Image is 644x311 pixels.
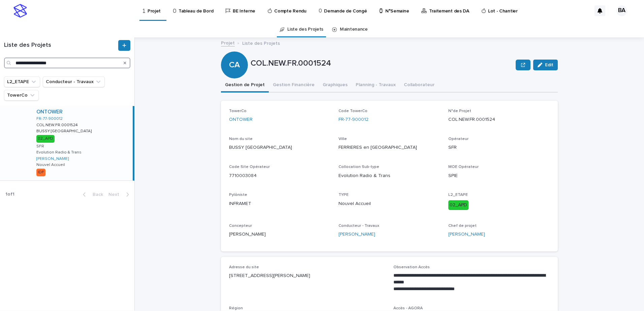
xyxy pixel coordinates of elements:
[36,163,65,167] p: Nouvel Accueil
[339,137,347,141] span: Ville
[4,42,117,49] h1: Liste des Projets
[339,109,367,113] span: Code TowerCo
[36,157,69,161] a: [PERSON_NAME]
[36,144,44,149] p: SFR
[339,165,379,169] span: Collocation Sub-type
[36,122,79,128] p: COL.NEW.FR.0001524
[13,4,27,18] img: stacker-logo-s-only.png
[106,192,134,198] button: Next
[319,78,352,93] button: Graphiques
[448,231,485,238] a: [PERSON_NAME]
[36,150,82,155] p: Evolution Radio & Trans
[393,265,430,269] span: Observation Accès
[339,231,375,238] a: [PERSON_NAME]
[339,200,440,207] p: Nouvel Accueil
[36,169,45,176] div: IDF
[229,109,247,113] span: TowerCo
[352,78,400,93] button: Planning - Travaux
[339,144,440,151] p: FERRIERES en [GEOGRAPHIC_DATA]
[108,192,123,197] span: Next
[4,90,39,101] button: TowerCo
[339,193,349,197] span: TYPE
[242,39,280,46] p: Liste des Projets
[221,33,248,70] div: CA
[448,109,471,113] span: N°de Projet
[448,144,550,151] p: SFR
[43,76,105,87] button: Conducteur - Travaux
[448,224,477,228] span: Chef de projet
[229,193,247,197] span: Pylôniste
[448,172,550,179] p: SPIE
[229,144,330,151] p: BUSSY [GEOGRAPHIC_DATA]
[533,60,558,70] button: Edit
[4,76,40,87] button: L2_ETAPE
[616,5,627,16] div: BA
[340,22,368,37] a: Maintenance
[448,200,469,210] div: 02_APD
[229,231,330,238] p: [PERSON_NAME]
[339,224,379,228] span: Conducteur - Travaux
[221,78,269,93] button: Gestion de Projet
[339,116,368,123] a: FR-77-900012
[339,172,440,179] p: Evolution Radio & Trans
[448,193,468,197] span: L2_ETAPE
[229,200,330,207] p: INFRAMET
[36,135,55,142] div: 02_APD
[89,192,103,197] span: Back
[36,116,63,121] a: FR-77-900012
[448,137,469,141] span: Opérateur
[229,306,243,310] span: Région
[229,265,259,269] span: Adresse du site
[448,165,479,169] span: MOE Opérateur
[36,109,63,115] a: ONTOWER
[251,59,513,68] p: COL.NEW.FR.0001524
[269,78,319,93] button: Gestion Financière
[229,272,385,279] p: [STREET_ADDRESS][PERSON_NAME]
[545,63,553,67] span: Edit
[400,78,439,93] button: Collaborateur
[448,116,550,123] p: COL.NEW.FR.0001524
[77,192,106,198] button: Back
[4,58,130,68] input: Search
[229,116,253,123] a: ONTOWER
[221,39,235,46] a: Projet
[287,22,323,37] a: Liste des Projets
[36,128,93,134] p: BUSSY [GEOGRAPHIC_DATA]
[229,137,253,141] span: Nom du site
[393,306,423,310] span: Accès - AGORA
[229,165,270,169] span: Code Site Opérateur
[229,172,330,179] p: 7710003084
[229,224,252,228] span: Concepteur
